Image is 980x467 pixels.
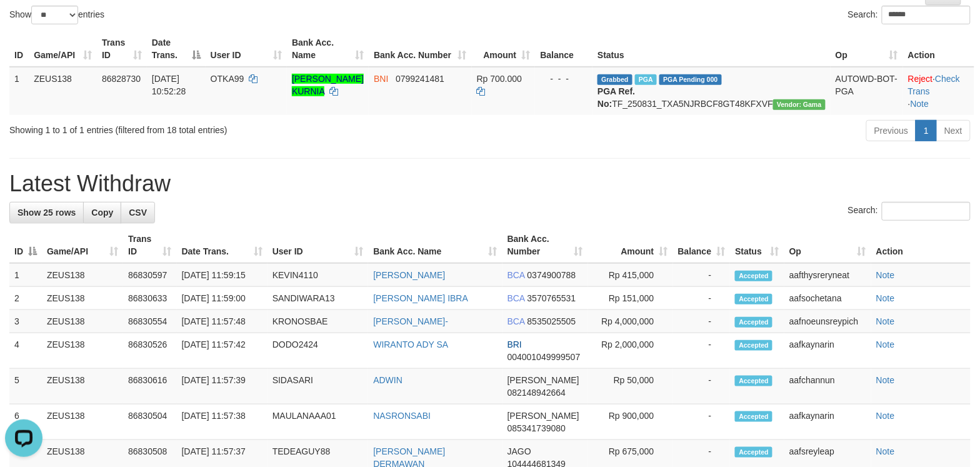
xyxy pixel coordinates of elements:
th: Bank Acc. Name: activate to sort column ascending [287,31,369,67]
span: JAGO [507,446,531,456]
td: DODO2424 [267,333,369,369]
td: - [673,333,731,369]
a: Previous [866,120,916,141]
td: Rp 151,000 [588,287,673,310]
th: ID [9,31,29,67]
b: PGA Ref. No: [597,86,635,109]
input: Search: [882,6,971,24]
td: ZEUS138 [29,67,97,115]
a: NASRONSABI [373,411,431,421]
td: Rp 4,000,000 [588,310,673,333]
th: Bank Acc. Name: activate to sort column ascending [368,228,502,263]
td: Rp 415,000 [588,263,673,287]
th: Bank Acc. Number: activate to sort column ascending [502,228,588,263]
span: Accepted [735,376,772,386]
a: Note [876,316,895,326]
span: [PERSON_NAME] [507,411,579,421]
td: 5 [9,369,42,404]
th: Op: activate to sort column ascending [831,31,903,67]
td: 86830504 [123,404,176,440]
a: Note [876,293,895,303]
span: Accepted [735,271,772,281]
td: SIDASARI [267,369,369,404]
td: MAULANAAA01 [267,404,369,440]
th: User ID: activate to sort column ascending [206,31,287,67]
td: [DATE] 11:59:00 [177,287,267,310]
input: Search: [882,202,971,221]
a: Note [876,270,895,280]
span: Copy 3570765531 to clipboard [527,293,576,303]
td: aafthysreryneat [784,263,871,287]
span: Accepted [735,411,772,422]
td: 86830597 [123,263,176,287]
span: Copy 082148942664 to clipboard [507,388,566,398]
span: Rp 700.000 [477,74,522,84]
td: 3 [9,310,42,333]
th: Amount: activate to sort column ascending [588,228,673,263]
span: Vendor URL: https://trx31.1velocity.biz [773,99,826,110]
td: ZEUS138 [42,263,123,287]
a: Note [876,375,895,385]
span: BRI [507,339,522,349]
span: OTKA99 [211,74,244,84]
td: 4 [9,333,42,369]
a: ADWIN [373,375,402,385]
td: - [673,310,731,333]
select: Showentries [31,6,78,24]
a: Note [876,339,895,349]
td: aafchannun [784,369,871,404]
label: Search: [848,6,971,24]
div: - - - [540,73,587,85]
td: aafsochetana [784,287,871,310]
td: 86830554 [123,310,176,333]
th: Status: activate to sort column ascending [730,228,784,263]
a: Reject [908,74,933,84]
a: Note [876,446,895,456]
th: User ID: activate to sort column ascending [267,228,369,263]
td: ZEUS138 [42,404,123,440]
span: Accepted [735,340,772,351]
th: Game/API: activate to sort column ascending [29,31,97,67]
th: ID: activate to sort column descending [9,228,42,263]
td: 2 [9,287,42,310]
span: Copy 0799241481 to clipboard [396,74,444,84]
td: TF_250831_TXA5NJRBCF8GT48KFXVF [592,67,831,115]
td: Rp 50,000 [588,369,673,404]
span: 86828730 [102,74,141,84]
td: 1 [9,67,29,115]
th: Trans ID: activate to sort column ascending [123,228,176,263]
span: Accepted [735,447,772,458]
td: 86830633 [123,287,176,310]
a: [PERSON_NAME] [373,270,445,280]
label: Show entries [9,6,104,24]
a: Show 25 rows [9,202,84,223]
th: Balance: activate to sort column ascending [673,228,731,263]
span: Grabbed [597,74,632,85]
a: Note [911,99,929,109]
div: Showing 1 to 1 of 1 entries (filtered from 18 total entries) [9,119,399,136]
td: - [673,287,731,310]
td: 86830526 [123,333,176,369]
th: Balance [535,31,592,67]
td: [DATE] 11:57:39 [177,369,267,404]
td: ZEUS138 [42,369,123,404]
td: · · [903,67,974,115]
th: Game/API: activate to sort column ascending [42,228,123,263]
td: aafkaynarin [784,333,871,369]
span: Show 25 rows [17,208,76,218]
th: Date Trans.: activate to sort column descending [147,31,206,67]
a: CSV [121,202,155,223]
td: 1 [9,263,42,287]
th: Date Trans.: activate to sort column ascending [177,228,267,263]
td: 6 [9,404,42,440]
a: 1 [916,120,937,141]
td: [DATE] 11:57:38 [177,404,267,440]
th: Amount: activate to sort column ascending [472,31,536,67]
span: Copy 8535025505 to clipboard [527,316,576,326]
td: ZEUS138 [42,287,123,310]
span: BCA [507,293,525,303]
span: BCA [507,270,525,280]
td: SANDIWARA13 [267,287,369,310]
td: [DATE] 11:59:15 [177,263,267,287]
h1: Latest Withdraw [9,171,971,196]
